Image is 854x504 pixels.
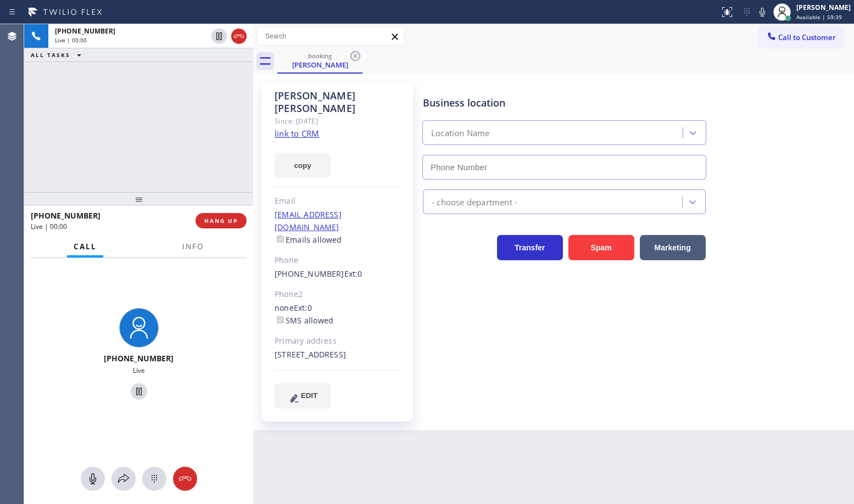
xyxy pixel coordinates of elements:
a: link to CRM [275,128,319,139]
div: Primary address [275,335,400,348]
input: Emails allowed [277,236,284,243]
a: [EMAIL_ADDRESS][DOMAIN_NAME] [275,209,342,232]
div: Business location [423,96,706,110]
div: Sheela Inuganti [278,49,361,72]
button: Info [176,236,210,257]
span: Call to Customer [778,32,836,42]
button: Call [67,236,103,257]
a: [PHONE_NUMBER] [275,268,344,279]
div: Phone [275,254,400,267]
button: Spam [568,235,634,260]
div: Since: [DATE] [275,115,400,127]
input: SMS allowed [277,316,284,323]
span: Available | 59:39 [796,13,842,21]
span: Live [133,366,145,375]
button: Call to Customer [759,27,843,48]
button: HANG UP [196,213,247,228]
button: copy [275,153,331,178]
input: Search [257,27,404,45]
button: EDIT [275,383,331,408]
button: Hang up [173,467,197,491]
div: [PERSON_NAME] [278,60,361,70]
span: Live | 00:00 [31,222,67,231]
button: ALL TASKS [24,48,92,61]
span: Call [74,242,97,251]
button: Open dialpad [142,467,166,491]
label: Emails allowed [275,234,342,245]
span: Info [182,242,204,251]
div: booking [278,52,361,60]
div: Email [275,195,400,208]
span: EDIT [301,391,317,400]
button: Hold Customer [131,383,147,400]
button: Marketing [640,235,706,260]
button: Mute [81,467,105,491]
button: Mute [755,4,770,20]
div: - choose department - [432,195,517,208]
div: [STREET_ADDRESS] [275,349,400,361]
span: Ext: 0 [344,268,362,279]
div: none [275,302,400,327]
label: SMS allowed [275,315,333,326]
span: [PHONE_NUMBER] [55,26,115,36]
div: [PERSON_NAME] [PERSON_NAME] [275,89,400,115]
button: Open directory [111,467,136,491]
span: HANG UP [204,217,238,225]
button: Hold Customer [211,29,227,44]
span: Ext: 0 [294,303,312,313]
button: Hang up [231,29,247,44]
div: Location Name [431,127,490,139]
span: Live | 00:00 [55,36,87,44]
span: ALL TASKS [31,51,70,59]
div: [PERSON_NAME] [796,3,851,12]
button: Transfer [497,235,563,260]
span: [PHONE_NUMBER] [31,210,101,221]
span: [PHONE_NUMBER] [104,353,174,363]
input: Phone Number [422,155,706,180]
div: Phone2 [275,288,400,301]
